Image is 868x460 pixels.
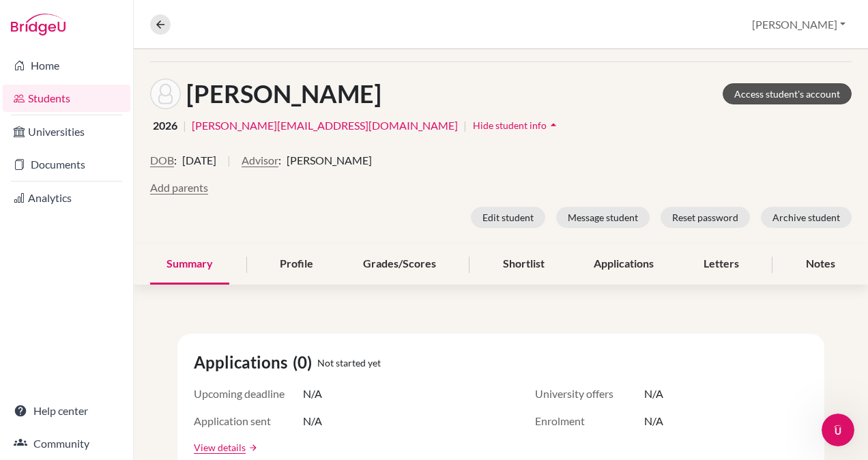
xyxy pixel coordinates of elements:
button: Add parents [150,179,208,196]
a: [PERSON_NAME][EMAIL_ADDRESS][DOMAIN_NAME] [192,117,458,134]
span: (0) [293,350,317,375]
a: Help center [3,397,130,425]
a: Community [3,430,130,457]
button: [PERSON_NAME] [746,12,852,38]
div: Grades/Scores [347,244,452,285]
div: Summary [150,244,229,285]
img: Harriet Button's avatar [150,78,181,109]
span: 2026 [153,117,177,134]
span: [PERSON_NAME] [287,152,372,169]
a: Access student's account [723,83,852,104]
button: DOB [150,152,174,169]
div: Letters [687,244,755,285]
span: N/A [303,386,322,402]
button: Advisor [242,152,278,169]
span: Applications [194,350,293,375]
span: Application sent [194,413,303,429]
span: | [227,152,231,179]
button: Edit student [471,207,545,228]
button: Hide student infoarrow_drop_up [472,115,561,136]
div: Shortlist [487,244,561,285]
span: [DATE] [182,152,216,169]
span: : [174,152,177,169]
span: Not started yet [317,356,381,370]
a: View details [194,440,246,455]
i: arrow_drop_up [547,118,560,132]
img: Bridge-U [11,14,66,35]
span: University offers [535,386,644,402]
span: Enrolment [535,413,644,429]
span: : [278,152,281,169]
a: Home [3,52,130,79]
span: N/A [644,413,663,429]
button: Message student [556,207,650,228]
span: N/A [644,386,663,402]
div: Applications [577,244,670,285]
a: Analytics [3,184,130,212]
button: Archive student [761,207,852,228]
iframe: Intercom live chat [822,414,854,446]
div: Profile [263,244,330,285]
a: arrow_forward [246,443,258,452]
div: Notes [790,244,852,285]
a: Students [3,85,130,112]
span: | [463,117,467,134]
span: Upcoming deadline [194,386,303,402]
button: Reset password [661,207,750,228]
h1: [PERSON_NAME] [186,79,381,109]
span: | [183,117,186,134]
span: Hide student info [473,119,547,131]
a: Universities [3,118,130,145]
span: N/A [303,413,322,429]
a: Documents [3,151,130,178]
